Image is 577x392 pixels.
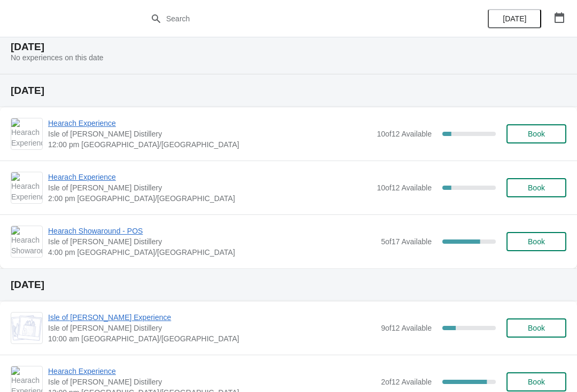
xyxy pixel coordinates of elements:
span: Isle of [PERSON_NAME] Distillery [48,129,371,139]
span: Book [528,237,545,246]
img: Hearach Experience | Isle of Harris Distillery | 2:00 pm Europe/London [11,172,42,203]
span: Isle of [PERSON_NAME] Distillery [48,236,376,247]
span: Book [528,130,545,138]
span: 10 of 12 Available [377,183,432,192]
h2: [DATE] [11,85,566,96]
span: 10:00 am [GEOGRAPHIC_DATA]/[GEOGRAPHIC_DATA] [48,333,376,344]
button: [DATE] [488,9,541,28]
span: 10 of 12 Available [377,130,432,138]
button: Book [506,372,566,391]
span: Book [528,324,545,332]
span: 4:00 pm [GEOGRAPHIC_DATA]/[GEOGRAPHIC_DATA] [48,247,376,258]
span: 12:00 pm [GEOGRAPHIC_DATA]/[GEOGRAPHIC_DATA] [48,139,371,150]
span: No experiences on this date [11,53,104,62]
button: Book [506,232,566,251]
button: Book [506,178,566,197]
span: Isle of [PERSON_NAME] Distillery [48,182,371,193]
span: 2 of 12 Available [381,378,432,386]
h2: [DATE] [11,279,566,290]
span: Isle of [PERSON_NAME] Distillery [48,323,376,333]
span: Hearach Experience [48,366,376,377]
span: Book [528,183,545,192]
span: [DATE] [503,14,526,23]
span: 5 of 17 Available [381,237,432,246]
input: Search [166,9,433,28]
span: 2:00 pm [GEOGRAPHIC_DATA]/[GEOGRAPHIC_DATA] [48,193,371,204]
span: Isle of [PERSON_NAME] Experience [48,312,376,323]
span: Hearach Experience [48,118,371,129]
button: Book [506,124,566,143]
span: Book [528,378,545,386]
img: Isle of Harris Gin Experience | Isle of Harris Distillery | 10:00 am Europe/London [11,315,42,341]
span: Isle of [PERSON_NAME] Distillery [48,377,376,387]
span: Hearach Experience [48,172,371,182]
img: Hearach Showaround - POS | Isle of Harris Distillery | 4:00 pm Europe/London [11,226,42,257]
img: Hearach Experience | Isle of Harris Distillery | 12:00 pm Europe/London [11,118,42,149]
button: Book [506,318,566,338]
span: 9 of 12 Available [381,324,432,332]
h2: [DATE] [11,42,566,52]
span: Hearach Showaround - POS [48,226,376,236]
